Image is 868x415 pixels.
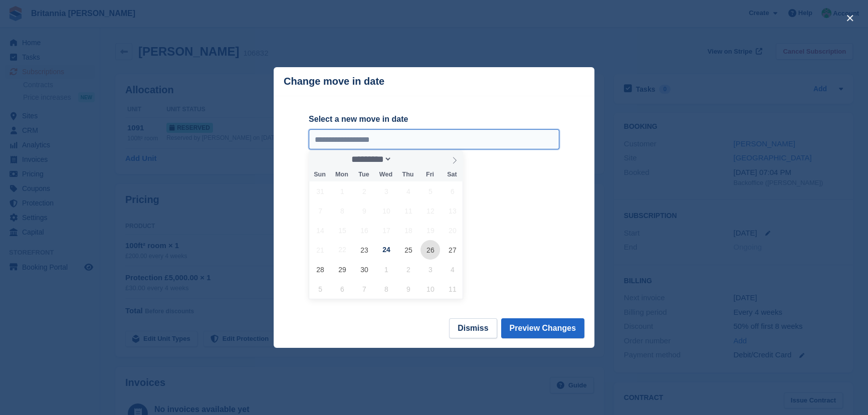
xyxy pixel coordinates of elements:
span: September 19, 2025 [420,221,440,240]
p: Change move in date [284,76,384,87]
span: September 10, 2025 [376,201,396,221]
span: October 3, 2025 [420,260,440,279]
span: Mon [331,171,353,178]
span: September 28, 2025 [310,260,330,279]
span: September 15, 2025 [332,221,352,240]
span: September 2, 2025 [354,181,374,201]
span: October 7, 2025 [354,279,374,299]
span: October 9, 2025 [398,279,418,299]
span: September 7, 2025 [310,201,330,221]
span: September 25, 2025 [398,240,418,260]
span: September 9, 2025 [354,201,374,221]
span: September 26, 2025 [420,240,440,260]
span: Thu [397,171,419,178]
span: September 6, 2025 [443,181,462,201]
span: September 23, 2025 [354,240,374,260]
button: Dismiss [449,318,497,338]
span: September 18, 2025 [398,221,418,240]
span: Wed [375,171,397,178]
span: September 4, 2025 [398,181,418,201]
span: September 14, 2025 [310,221,330,240]
button: close [842,10,858,26]
span: September 11, 2025 [398,201,418,221]
span: September 17, 2025 [376,221,396,240]
span: September 30, 2025 [354,260,374,279]
span: October 1, 2025 [376,260,396,279]
span: September 22, 2025 [332,240,352,260]
span: October 2, 2025 [398,260,418,279]
span: October 11, 2025 [443,279,462,299]
select: Month [348,154,392,164]
span: Sun [309,171,331,178]
span: September 13, 2025 [443,201,462,221]
span: September 5, 2025 [420,181,440,201]
span: Tue [353,171,375,178]
span: October 10, 2025 [420,279,440,299]
span: Fri [419,171,441,178]
span: September 12, 2025 [420,201,440,221]
span: August 31, 2025 [310,181,330,201]
span: October 6, 2025 [332,279,352,299]
span: September 20, 2025 [443,221,462,240]
span: September 29, 2025 [332,260,352,279]
span: September 1, 2025 [332,181,352,201]
span: September 8, 2025 [332,201,352,221]
input: Year [392,154,423,164]
span: October 4, 2025 [443,260,462,279]
label: Select a new move in date [309,113,559,125]
span: September 27, 2025 [443,240,462,260]
span: September 21, 2025 [310,240,330,260]
span: September 16, 2025 [354,221,374,240]
span: October 5, 2025 [310,279,330,299]
span: September 24, 2025 [376,240,396,260]
button: Preview Changes [501,318,585,338]
span: Sat [441,171,463,178]
span: September 3, 2025 [376,181,396,201]
span: October 8, 2025 [376,279,396,299]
